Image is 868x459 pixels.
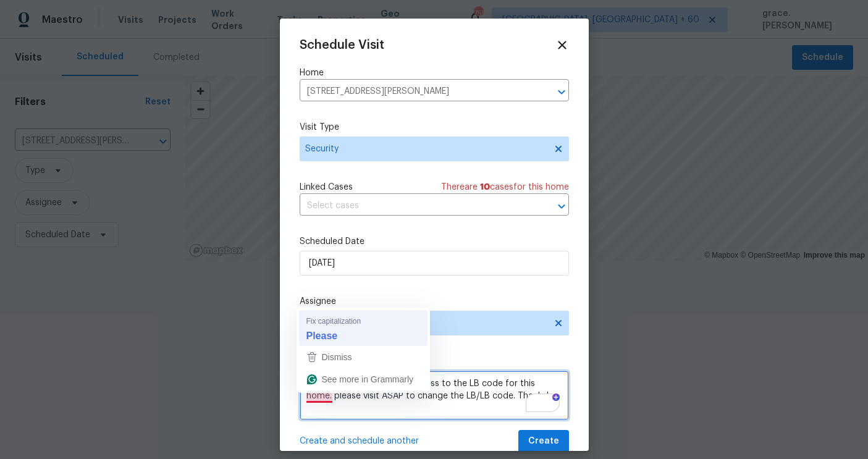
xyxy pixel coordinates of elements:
span: Schedule Visit [300,39,384,51]
label: Home [300,67,569,79]
label: Assignee [300,295,569,308]
span: Linked Cases [300,181,353,193]
input: Select cases [300,196,534,216]
button: Open [553,83,570,101]
label: Visit Type [300,121,569,133]
span: Create and schedule another [300,435,419,447]
button: Create [518,430,569,453]
label: Comments [300,355,569,368]
span: Close [555,38,569,52]
span: There are case s for this home [441,181,569,193]
textarea: To enrich screen reader interactions, please activate Accessibility in Grammarly extension settings [300,371,569,420]
span: Security [305,143,546,155]
button: Open [553,198,570,215]
label: Scheduled Date [300,235,569,248]
input: M/D/YYYY [300,251,569,276]
span: Create [528,434,559,449]
input: Enter in an address [300,82,534,101]
span: 10 [480,183,490,192]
